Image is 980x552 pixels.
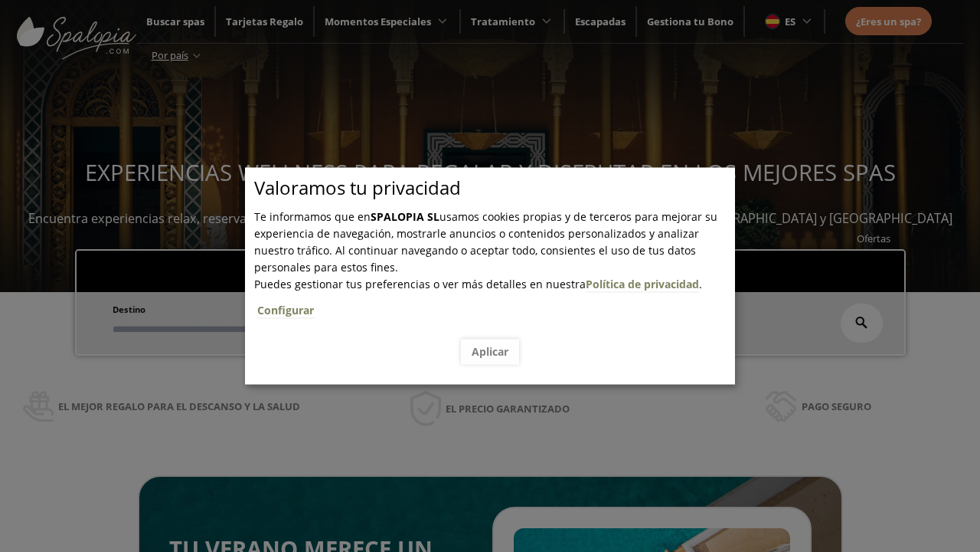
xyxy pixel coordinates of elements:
[254,179,735,196] p: Valoramos tu privacidad
[254,277,735,328] span: .
[461,339,519,364] button: Aplicar
[254,277,586,291] span: Puedes gestionar tus preferencias o ver más detalles en nuestra
[586,277,699,292] a: Política de privacidad
[257,303,314,318] a: Configurar
[371,209,439,224] b: SPALOPIA SL
[254,209,717,274] span: Te informamos que en usamos cookies propias y de terceros para mejorar su experiencia de navegaci...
